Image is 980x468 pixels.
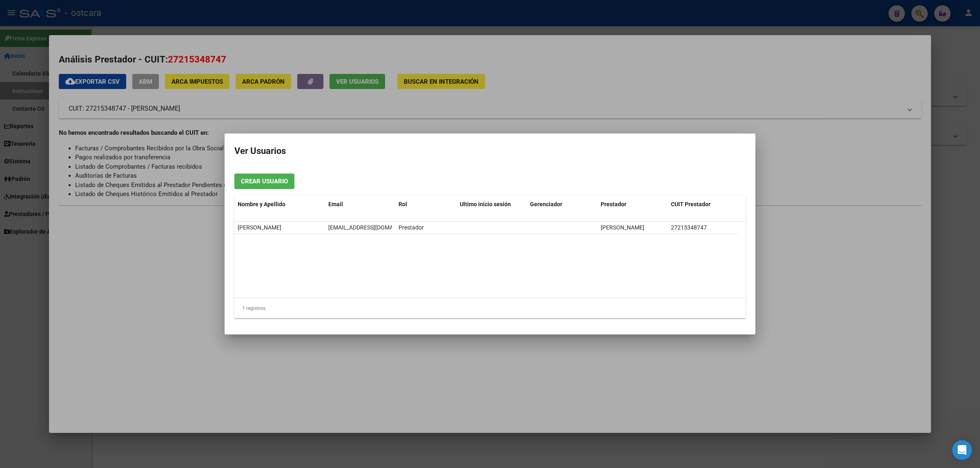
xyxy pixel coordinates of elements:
div: Open Intercom Messenger [952,440,972,460]
span: Ultimo inicio sesión [460,201,511,207]
button: Crear Usuario [234,174,294,189]
span: Nombre y Apellido [238,201,285,207]
datatable-header-cell: Gerenciador [527,196,597,213]
datatable-header-cell: Email [325,196,395,213]
datatable-header-cell: CUIT Prestador [668,196,738,213]
span: Prestador [601,201,626,207]
span: Email [328,201,343,207]
span: licklau@hotmail.com [328,224,419,231]
datatable-header-cell: Nombre y Apellido [234,196,325,213]
span: Rol [399,201,407,207]
span: Crear Usuario [241,178,288,185]
span: 27215348747 [671,224,707,231]
datatable-header-cell: Prestador [597,196,668,213]
span: [PERSON_NAME] [238,224,281,231]
span: CUIT Prestador [671,201,710,207]
span: Prestador [399,224,424,231]
span: [PERSON_NAME] [601,224,644,231]
span: Gerenciador [530,201,562,207]
div: 1 registros [234,298,746,319]
datatable-header-cell: Ultimo inicio sesión [457,196,527,213]
h2: Ver Usuarios [234,143,746,159]
datatable-header-cell: Rol [395,196,457,213]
